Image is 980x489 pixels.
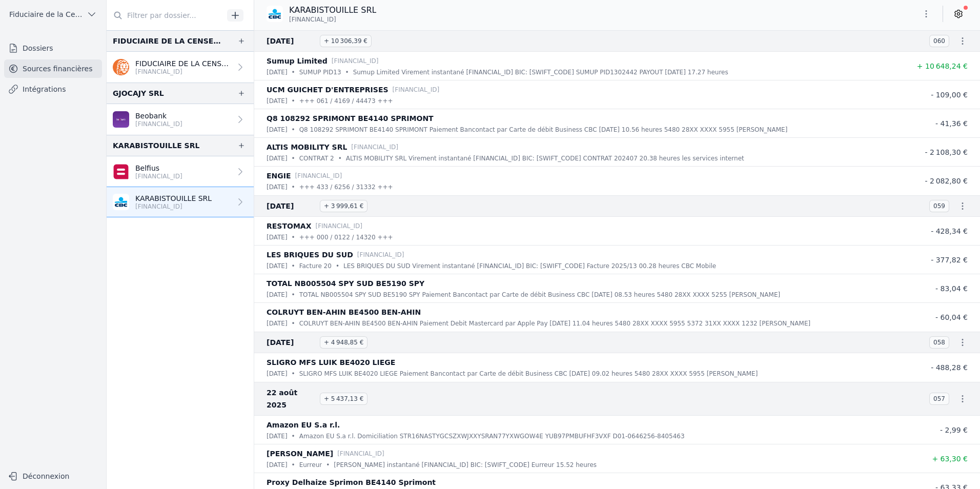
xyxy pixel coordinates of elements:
[107,104,254,135] a: Beobank [FINANCIAL_ID]
[267,431,288,441] p: [DATE]
[932,455,968,463] span: + 63,30 €
[4,6,102,23] button: Fiduciaire de la Cense & Associés
[337,449,384,459] p: [FINANCIAL_ID]
[267,112,434,125] p: Q8 108292 SPRIMONT BE4140 SPRIMONT
[346,153,744,164] p: ALTIS MOBILITY SRL Virement instantané [FINANCIAL_ID] BIC: [SWIFT_CODE] CONTRAT 202407 20.38 heur...
[135,163,182,173] p: Belfius
[135,172,182,180] p: [FINANCIAL_ID]
[925,148,968,156] span: - 2 108,30 €
[113,111,129,128] img: BEOBANK_CTBKBEBX.png
[935,313,968,321] span: - 60,04 €
[267,200,316,212] span: [DATE]
[267,67,288,77] p: [DATE]
[299,153,334,164] p: CONTRAT 2
[292,460,295,470] div: •
[267,447,333,460] p: [PERSON_NAME]
[107,6,223,25] input: Filtrer par dossier...
[267,290,288,300] p: [DATE]
[292,153,295,164] div: •
[299,96,393,106] p: +++ 061 / 4169 / 44473 +++
[267,55,328,67] p: Sumup Limited
[292,182,295,192] div: •
[299,318,810,329] p: COLRUYT BEN-AHIN BE4500 BEN-AHIN Paiement Debit Mastercard par Apple Pay [DATE] 11.04 heures 5480...
[299,261,332,271] p: Facture 20
[292,369,295,379] div: •
[353,67,728,77] p: Sumup Limited Virement instantané [FINANCIAL_ID] BIC: [SWIFT_CODE] SUMUP PID1302442 PAYOUT [DATE]...
[917,62,968,70] span: + 10 648,24 €
[267,84,389,96] p: UCM GUICHET D'ENTREPRISES
[267,460,288,470] p: [DATE]
[113,59,129,75] img: ing.png
[931,363,968,372] span: - 488,28 €
[4,59,102,78] a: Sources financières
[267,369,288,379] p: [DATE]
[299,369,758,379] p: SLIGRO MFS LUIK BE4020 LIEGE Paiement Bancontact par Carte de débit Business CBC [DATE] 09.02 heu...
[931,91,968,99] span: - 109,00 €
[107,52,254,83] a: FIDUCIAIRE DE LA CENSE SPRL [FINANCIAL_ID]
[299,125,788,135] p: Q8 108292 SPRIMONT BE4140 SPRIMONT Paiement Bancontact par Carte de débit Business CBC [DATE] 10....
[135,120,182,128] p: [FINANCIAL_ID]
[299,232,393,242] p: +++ 000 / 0122 / 14320 +++
[267,419,340,431] p: Amazon EU S.a r.l.
[267,277,424,290] p: TOTAL NB005504 SPY SUD BE5190 SPY
[334,460,597,470] p: [PERSON_NAME] instantané [FINANCIAL_ID] BIC: [SWIFT_CODE] Eurreur 15.52 heures
[267,318,288,329] p: [DATE]
[267,170,291,182] p: ENGIE
[135,193,212,203] p: KARABISTOUILLE SRL
[929,336,949,349] span: 058
[4,39,102,57] a: Dossiers
[295,171,342,181] p: [FINANCIAL_ID]
[320,336,367,349] span: + 4 948,85 €
[113,35,221,47] div: FIDUCIAIRE DE LA CENSE SPRL
[336,261,339,271] div: •
[267,336,316,349] span: [DATE]
[338,153,342,164] div: •
[267,232,288,242] p: [DATE]
[267,96,288,106] p: [DATE]
[135,202,212,211] p: [FINANCIAL_ID]
[320,35,372,47] span: + 10 306,39 €
[315,221,362,231] p: [FINANCIAL_ID]
[320,393,367,405] span: + 5 437,13 €
[267,220,311,232] p: RESTOMAX
[113,87,164,99] div: GJOCAJY SRL
[940,426,968,434] span: - 2,99 €
[292,318,295,329] div: •
[299,67,341,77] p: SUMUP PID13
[267,125,288,135] p: [DATE]
[929,35,949,47] span: 060
[107,156,254,187] a: Belfius [FINANCIAL_ID]
[351,142,398,152] p: [FINANCIAL_ID]
[299,290,780,300] p: TOTAL NB005504 SPY SUD BE5190 SPY Paiement Bancontact par Carte de débit Business CBC [DATE] 08.5...
[113,164,129,180] img: belfius-1.png
[267,249,353,261] p: LES BRIQUES DU SUD
[267,182,288,192] p: [DATE]
[299,431,685,441] p: Amazon EU S.a r.l. Domiciliation STR16NASTYGCSZXWJXXYSRAN77YXWGOW4E YUB97PMBUFHF3VXF D01-0646256-...
[357,250,404,260] p: [FINANCIAL_ID]
[4,80,102,98] a: Intégrations
[929,393,949,405] span: 057
[267,306,421,318] p: COLRUYT BEN-AHIN BE4500 BEN-AHIN
[267,261,288,271] p: [DATE]
[289,4,376,16] p: KARABISTOUILLE SRL
[107,187,254,217] a: KARABISTOUILLE SRL [FINANCIAL_ID]
[292,96,295,106] div: •
[292,261,295,271] div: •
[925,177,968,185] span: - 2 082,80 €
[113,194,129,210] img: CBC_CREGBEBB.png
[292,125,295,135] div: •
[292,67,295,77] div: •
[292,431,295,441] div: •
[267,141,347,153] p: ALTIS MOBILITY SRL
[135,111,182,121] p: Beobank
[345,67,349,77] div: •
[299,182,393,192] p: +++ 433 / 6256 / 31332 +++
[929,200,949,212] span: 059
[931,256,968,264] span: - 377,82 €
[135,68,231,76] p: [FINANCIAL_ID]
[299,460,322,470] p: Eurreur
[289,15,336,24] span: [FINANCIAL_ID]
[267,386,316,411] span: 22 août 2025
[9,9,83,19] span: Fiduciaire de la Cense & Associés
[267,35,316,47] span: [DATE]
